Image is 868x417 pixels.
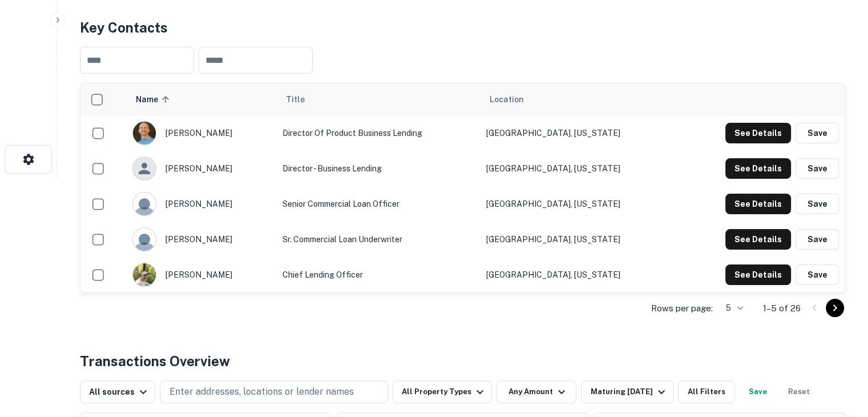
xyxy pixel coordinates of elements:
button: See Details [725,194,791,214]
button: Enter addresses, locations or lender names [160,380,388,403]
th: Title [276,83,480,115]
div: [PERSON_NAME] [132,227,271,251]
td: [GEOGRAPHIC_DATA], [US_STATE] [480,222,676,257]
button: Save your search to get updates of matches that match your search criteria. [740,380,776,403]
button: Save [796,158,839,179]
button: Go to next page [826,299,844,317]
button: See Details [725,229,791,250]
td: [GEOGRAPHIC_DATA], [US_STATE] [480,186,676,222]
td: Sr. Commercial Loan Underwriter [276,222,480,257]
button: See Details [725,264,791,285]
button: See Details [725,123,791,143]
img: 1632224269847 [133,263,156,286]
span: Title [285,93,319,106]
th: Name [127,83,277,115]
div: Maturing [DATE] [590,385,668,399]
td: [GEOGRAPHIC_DATA], [US_STATE] [480,115,676,151]
span: Name [136,93,173,106]
td: Director of Product Business Lending [276,115,480,151]
button: See Details [725,158,791,179]
td: [GEOGRAPHIC_DATA], [US_STATE] [480,257,676,292]
button: Save [796,229,839,250]
button: All sources [80,380,155,403]
button: All Filters [678,380,735,403]
td: Senior Commercial Loan Officer [276,186,480,222]
p: Rows per page: [651,302,713,315]
button: Maturing [DATE] [581,380,673,403]
td: Chief Lending Officer [276,257,480,292]
th: Location [480,83,676,115]
button: All Property Types [393,380,492,403]
p: 1–5 of 26 [763,302,801,315]
div: [PERSON_NAME] [132,157,271,181]
button: Any Amount [496,380,576,403]
div: All sources [89,385,150,399]
div: scrollable content [80,83,845,292]
h4: Key Contacts [80,17,845,38]
button: Save [796,123,839,143]
td: [GEOGRAPHIC_DATA], [US_STATE] [480,151,676,186]
iframe: Chat Widget [811,326,868,380]
div: [PERSON_NAME] [132,263,271,287]
button: Save [796,264,839,285]
td: Director - Business Lending [276,151,480,186]
h4: Transactions Overview [80,351,230,371]
button: Save [796,194,839,214]
button: Reset [781,380,817,403]
span: Location [489,93,523,106]
div: 5 [717,300,745,316]
img: 9c8pery4andzj6ohjkjp54ma2 [133,228,156,251]
img: 1634060739834 [133,122,156,145]
div: [PERSON_NAME] [132,121,271,145]
img: 9c8pery4andzj6ohjkjp54ma2 [133,193,156,215]
div: [PERSON_NAME] [132,192,271,216]
p: Enter addresses, locations or lender names [169,385,354,399]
